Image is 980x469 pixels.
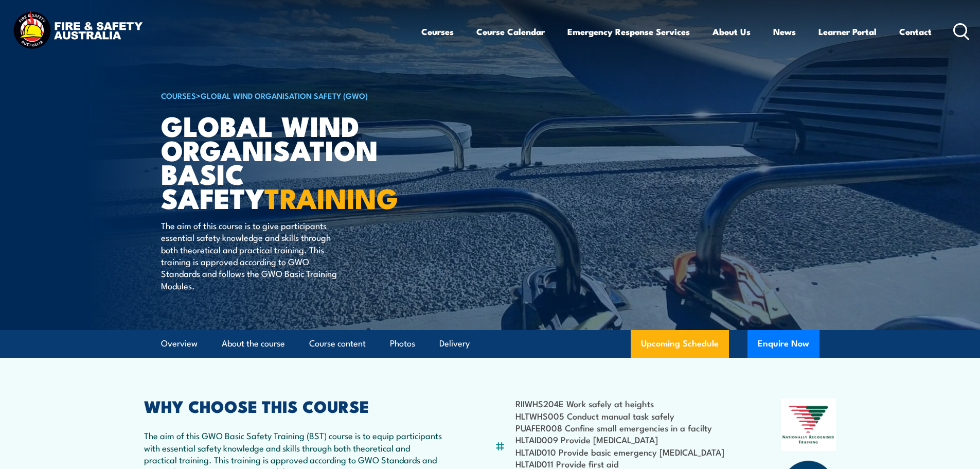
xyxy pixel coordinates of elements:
[899,18,932,45] a: Contact
[161,113,415,210] h1: Global Wind Organisation Basic Safety
[818,18,877,45] a: Learner Portal
[515,433,724,445] li: HLTAID009 Provide [MEDICAL_DATA]
[773,18,796,45] a: News
[161,330,198,357] a: Overview
[309,330,366,357] a: Course content
[161,90,196,101] a: COURSES
[264,176,398,218] strong: TRAINING
[781,398,836,451] img: Nationally Recognised Training logo.
[712,18,751,45] a: About Us
[421,18,454,45] a: Courses
[567,18,690,45] a: Emergency Response Services
[476,18,545,45] a: Course Calendar
[161,219,349,291] p: The aim of this course is to give participants essential safety knowledge and skills through both...
[515,410,724,422] li: HLTWHS005 Conduct manual task safely
[144,398,444,413] h2: WHY CHOOSE THIS COURSE
[161,89,415,101] h6: >
[631,330,729,358] a: Upcoming Schedule
[747,330,819,358] button: Enquire Now
[222,330,285,357] a: About the course
[515,446,724,458] li: HLTAID010 Provide basic emergency [MEDICAL_DATA]
[515,397,724,409] li: RIIWHS204E Work safely at heights
[201,90,368,101] a: Global Wind Organisation Safety (GWO)
[390,330,415,357] a: Photos
[439,330,470,357] a: Delivery
[515,422,724,433] li: PUAFER008 Confine small emergencies in a facilty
